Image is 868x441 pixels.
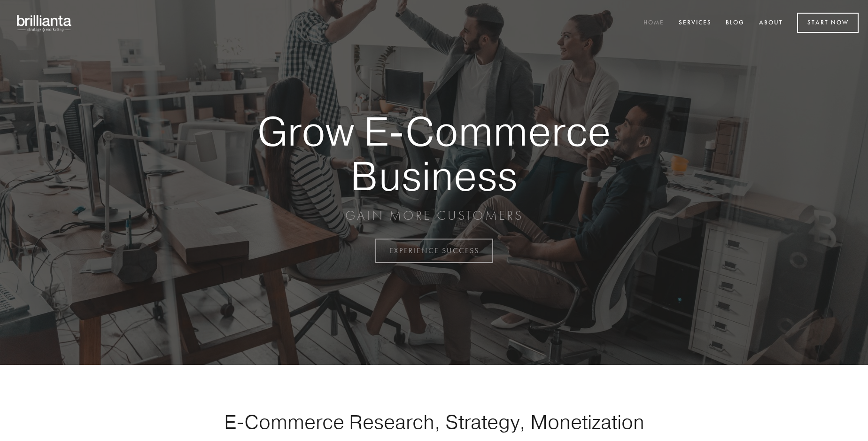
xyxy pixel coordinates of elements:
a: Start Now [797,13,859,33]
h1: E-Commerce Research, Strategy, Monetization [194,410,674,433]
p: GAIN MORE CUSTOMERS [225,207,643,224]
a: Services [673,15,718,31]
a: Home [637,15,670,31]
strong: Grow E-Commerce Business [225,109,643,198]
img: brillianta - research, strategy, marketing [9,9,80,37]
a: About [753,15,789,31]
a: Blog [720,15,751,31]
a: EXPERIENCE SUCCESS [375,239,493,263]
